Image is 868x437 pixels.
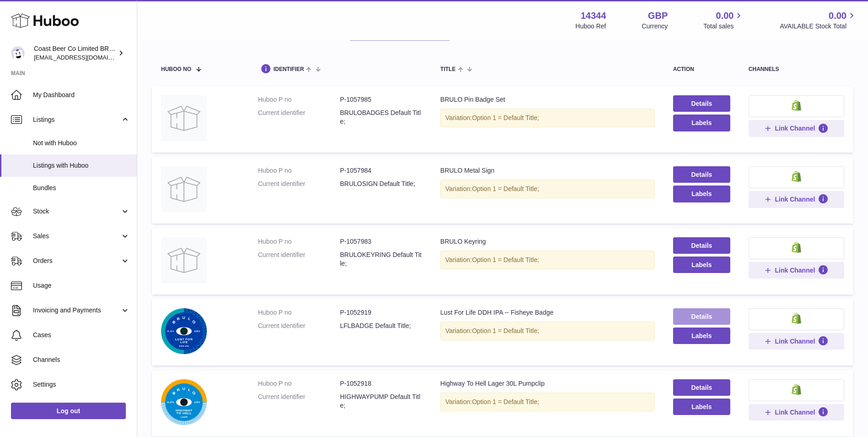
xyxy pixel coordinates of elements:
img: Highway To Hell Lager 30L Pumpclip [161,379,207,425]
button: Labels [673,115,730,131]
button: Labels [673,186,730,202]
dd: P-1052918 [340,379,422,388]
span: Link Channel [775,195,815,203]
img: shopify-small.png [792,171,801,182]
img: BRULO Keyring [161,237,207,283]
dt: Huboo P no [258,379,340,388]
span: Link Channel [775,337,815,345]
dd: LFLBADGE Default Title; [340,322,422,330]
img: Lust For Life DDH IPA -- Fisheye Badge [161,308,207,354]
a: 0.00 AVAILABLE Stock Total [780,10,857,31]
img: BRULO Pin Badge Set [161,95,207,141]
div: Currency [642,22,668,31]
span: 0.00 [716,10,734,22]
span: My Dashboard [33,91,130,99]
span: Settings [33,380,130,389]
div: Variation: [440,109,655,127]
dd: P-1057984 [340,166,422,175]
dt: Current identifier [258,393,340,410]
span: Option 1 = Default Title; [472,114,539,121]
img: shopify-small.png [792,384,801,395]
dd: P-1057985 [340,95,422,104]
div: Variation: [440,180,655,198]
span: identifier [274,66,304,72]
span: Bundles [33,184,130,192]
button: Link Channel [749,404,844,421]
span: Orders [33,257,120,265]
dd: P-1057983 [340,237,422,246]
div: Coast Beer Co Limited BRULO [34,44,116,62]
div: BRULO Metal Sign [440,166,655,175]
dd: BRULOBADGES Default Title; [340,109,422,126]
div: BRULO Keyring [440,237,655,246]
span: Option 1 = Default Title; [472,398,539,405]
div: Huboo Ref [576,22,606,31]
div: Variation: [440,393,655,411]
a: Details [673,95,730,112]
dt: Current identifier [258,251,340,268]
div: Variation: [440,251,655,269]
a: Details [673,166,730,183]
button: Link Channel [749,262,844,279]
button: Labels [673,257,730,273]
span: [EMAIL_ADDRESS][DOMAIN_NAME] [34,54,135,61]
strong: 14344 [581,10,606,22]
a: 0.00 Total sales [703,10,744,31]
dt: Huboo P no [258,308,340,317]
span: Option 1 = Default Title; [472,185,539,192]
dt: Huboo P no [258,237,340,246]
span: Link Channel [775,266,815,274]
span: Listings [33,115,120,124]
button: Link Channel [749,333,844,350]
span: Channels [33,355,130,364]
span: 0.00 [829,10,846,22]
span: Link Channel [775,408,815,416]
div: BRULO Pin Badge Set [440,95,655,104]
a: Log out [11,403,126,419]
dt: Current identifier [258,180,340,188]
dt: Huboo P no [258,95,340,104]
span: Total sales [703,22,744,31]
div: channels [749,66,844,72]
div: Variation: [440,322,655,340]
span: Cases [33,331,130,339]
dd: BRULOKEYRING Default Title; [340,251,422,268]
div: Highway To Hell Lager 30L Pumpclip [440,379,655,388]
a: Details [673,237,730,254]
span: Option 1 = Default Title; [472,327,539,334]
span: AVAILABLE Stock Total [780,22,857,31]
img: shopify-small.png [792,242,801,253]
img: shopify-small.png [792,100,801,111]
span: Listings with Huboo [33,161,130,170]
span: Option 1 = Default Title; [472,256,539,263]
span: Invoicing and Payments [33,306,120,315]
span: Huboo no [161,66,191,72]
strong: GBP [648,10,668,22]
dd: P-1052919 [340,308,422,317]
button: Link Channel [749,120,844,137]
button: Labels [673,328,730,344]
dt: Huboo P no [258,166,340,175]
dt: Current identifier [258,322,340,330]
a: Details [673,308,730,325]
div: action [673,66,730,72]
span: Not with Huboo [33,139,130,147]
span: Sales [33,232,120,240]
span: Link Channel [775,124,815,132]
span: title [440,66,455,72]
dt: Current identifier [258,109,340,126]
span: Stock [33,207,120,216]
dd: BRULOSIGN Default Title; [340,180,422,188]
img: shopify-small.png [792,313,801,324]
img: BRULO Metal Sign [161,166,207,212]
span: Usage [33,281,130,290]
dd: HIGHWAYPUMP Default Title; [340,393,422,410]
a: Details [673,379,730,396]
button: Link Channel [749,191,844,208]
div: Lust For Life DDH IPA -- Fisheye Badge [440,308,655,317]
button: Labels [673,399,730,415]
img: internalAdmin-14344@internal.huboo.com [11,46,25,60]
